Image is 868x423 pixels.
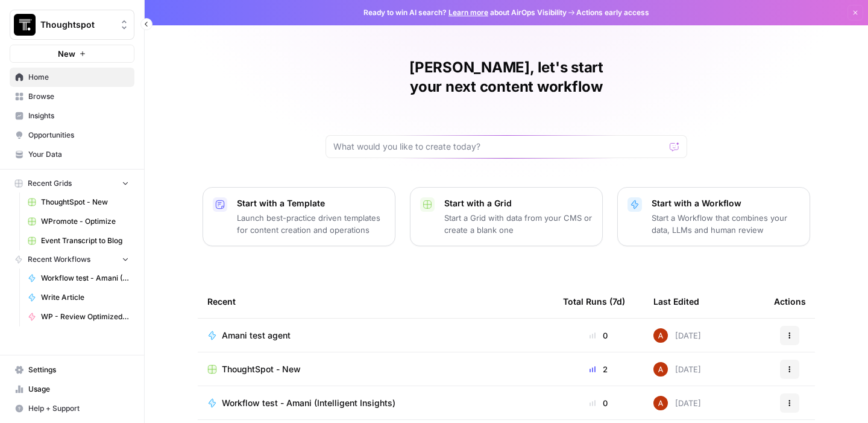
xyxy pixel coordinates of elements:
div: Last Edited [653,285,699,318]
a: ThoughtSpot - New [207,363,544,375]
a: Home [10,68,134,87]
a: Usage [10,380,134,399]
div: Total Runs (7d) [563,285,625,318]
div: 0 [563,329,634,342]
a: WPromote - Optimize [22,212,134,231]
a: WP - Review Optimized Article [22,307,134,326]
div: Recent [207,285,544,318]
a: Workflow test - Amani (Intelligent Insights) [22,269,134,288]
span: Recent Grids [28,178,72,189]
p: Launch best-practice driven templates for content creation and operations [237,212,385,236]
a: Workflow test - Amani (Intelligent Insights) [207,397,544,409]
a: Your Data [10,145,134,164]
span: WPromote - Optimize [41,216,129,227]
span: Your Data [28,149,129,160]
span: Thoughtspot [40,19,113,31]
span: Actions early access [576,7,649,18]
a: Amani test agent [207,329,544,342]
span: Settings [28,364,129,375]
div: [DATE] [653,396,701,410]
span: Recent Workflows [28,254,90,265]
div: Actions [774,285,806,318]
p: Start with a Workflow [652,197,800,209]
a: Insights [10,106,134,126]
button: Help + Support [10,399,134,418]
img: vrq4y4cr1c7o18g7bic8abpwgxlg [653,396,668,410]
div: 0 [563,397,634,409]
span: Help + Support [28,403,129,414]
span: Opportunities [28,130,129,141]
span: ThoughtSpot - New [222,363,301,375]
p: Start a Workflow that combines your data, LLMs and human review [652,212,800,236]
a: Browse [10,87,134,106]
button: Start with a GridStart a Grid with data from your CMS or create a blank one [410,187,603,246]
span: Event Transcript to Blog [41,235,129,246]
h1: [PERSON_NAME], let's start your next content workflow [325,58,687,97]
a: Opportunities [10,126,134,145]
button: New [10,45,134,63]
a: Write Article [22,288,134,307]
img: Thoughtspot Logo [14,14,36,36]
a: Settings [10,360,134,380]
span: Ready to win AI search? about AirOps Visibility [363,7,567,18]
a: ThoughtSpot - New [22,192,134,212]
span: ThoughtSpot - New [41,197,129,208]
span: Browse [28,91,129,102]
img: vrq4y4cr1c7o18g7bic8abpwgxlg [653,362,668,377]
a: Event Transcript to Blog [22,231,134,250]
button: Recent Workflows [10,250,134,269]
p: Start with a Template [237,197,385,209]
div: [DATE] [653,328,701,343]
span: Amani test agent [222,329,291,342]
img: vrq4y4cr1c7o18g7bic8abpwgxlg [653,328,668,343]
input: What would you like to create today? [333,141,665,153]
span: Home [28,72,129,83]
button: Start with a WorkflowStart a Workflow that combines your data, LLMs and human review [617,187,810,246]
span: Usage [28,384,129,395]
span: Insights [28,110,129,121]
button: Start with a TemplateLaunch best-practice driven templates for content creation and operations [203,187,395,246]
div: [DATE] [653,362,701,377]
p: Start a Grid with data from your CMS or create a blank one [444,212,593,236]
button: Workspace: Thoughtspot [10,10,134,40]
a: Learn more [448,8,488,17]
span: Workflow test - Amani (Intelligent Insights) [41,273,129,284]
p: Start with a Grid [444,197,593,209]
span: Write Article [41,292,129,303]
button: Recent Grids [10,174,134,192]
span: New [58,48,75,60]
span: Workflow test - Amani (Intelligent Insights) [222,397,395,409]
span: WP - Review Optimized Article [41,311,129,322]
div: 2 [563,363,634,375]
